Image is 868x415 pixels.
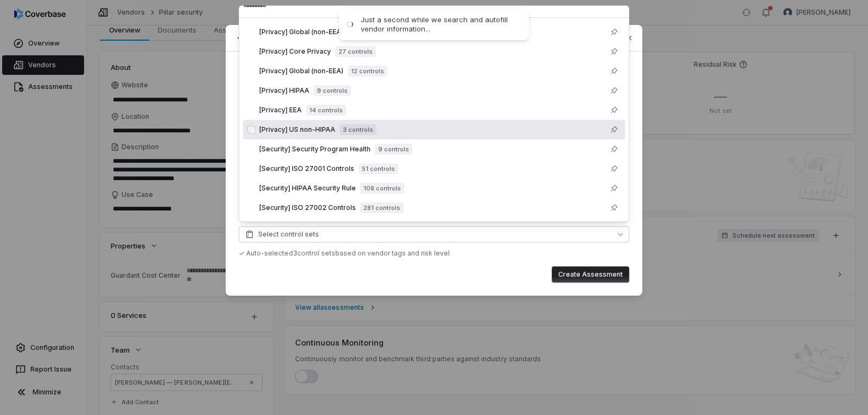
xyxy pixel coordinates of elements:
span: [Security] ISO 27002 Controls [259,203,356,212]
button: Back [231,28,266,48]
span: Select control sets [245,230,319,239]
span: [Privacy] Global (non-EEA) [259,67,343,75]
span: [Privacy] EEA [259,106,302,114]
div: Suggestions [239,18,629,222]
span: 51 controls [359,163,398,174]
span: [Privacy] Core Privacy [259,47,331,56]
span: [Privacy] US non-HIPAA [259,125,335,134]
span: [Security] HIPAA Security Rule [259,184,356,193]
div: Just a second while we search and autofill vendor information... [361,15,518,34]
span: [Privacy] HIPAA [259,86,309,95]
span: [Security] ISO 27001 Controls [259,164,354,173]
div: ✓ Auto-selected 3 control set s based on vendor tags and risk level [239,249,629,258]
span: [Privacy] Global (non-EEA) (test) [259,28,362,36]
span: 27 controls [335,46,376,57]
span: 14 controls [306,105,346,116]
span: 3 controls [340,124,376,135]
span: 9 controls [314,85,351,96]
span: 108 controls [360,183,404,194]
span: [Security] Security Program Health [259,145,371,154]
span: 281 controls [360,202,404,213]
span: 9 controls [375,144,412,155]
span: 12 controls [348,66,387,76]
button: Create Assessment [552,266,629,283]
